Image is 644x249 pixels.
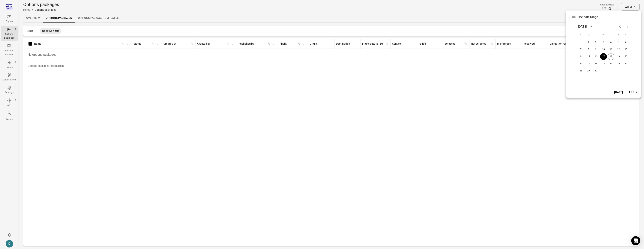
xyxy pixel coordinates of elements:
button: Next month [624,23,631,30]
button: 11 [608,46,614,53]
button: 16 [593,53,599,60]
button: 27 [623,60,629,67]
button: 21 [578,60,584,67]
button: 4 [608,39,614,46]
button: calendar view is open, switch to year view [588,23,595,30]
button: Previous month [616,23,624,30]
button: 8 [585,46,592,53]
button: 6 [623,39,629,46]
button: Apply [627,88,640,96]
span: Friday [615,31,622,39]
button: 9 [593,46,599,53]
button: 24 [600,60,607,67]
button: [DATE] [612,88,625,96]
div: [DATE] [578,24,587,29]
span: Monday [585,31,592,39]
button: 17 [600,53,607,60]
button: 3 [600,39,607,46]
button: 20 [623,53,629,60]
button: 1 [585,39,592,46]
span: Sunday [578,31,584,39]
button: 2 [593,39,599,46]
button: 30 [593,67,599,74]
button: 14 [578,53,584,60]
button: 22 [585,60,592,67]
span: Thursday [608,31,614,39]
span: Wednesday [600,31,607,39]
button: 19 [615,53,622,60]
button: 23 [593,60,599,67]
button: 10 [600,46,607,53]
span: Use date range [578,15,598,19]
button: 29 [585,67,592,74]
button: 7 [578,46,584,53]
button: 25 [608,60,614,67]
span: Saturday [623,31,629,39]
div: Open Intercom Messenger [631,236,640,245]
button: 12 [615,46,622,53]
span: Tuesday [593,31,599,39]
button: 13 [623,46,629,53]
button: 18 [608,53,614,60]
button: 5 [615,39,622,46]
button: 26 [615,60,622,67]
button: 15 [585,53,592,60]
button: 28 [578,67,584,74]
